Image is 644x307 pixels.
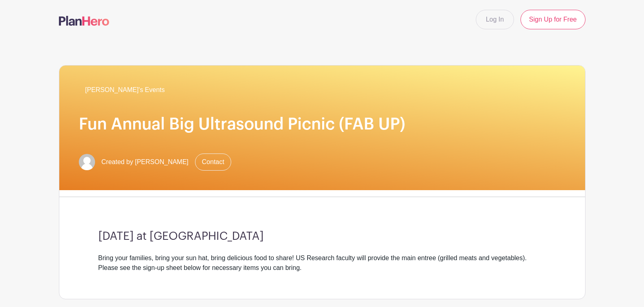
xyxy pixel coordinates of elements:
a: Sign Up for Free [520,10,585,29]
img: logo-507f7623f17ff9eddc593b1ce0a138ce2505c220e1c5a4e2b4648c50719b7d32.svg [59,16,109,26]
a: Log In [476,10,514,29]
h3: [DATE] at [GEOGRAPHIC_DATA] [98,230,546,243]
div: Bring your families, bring your sun hat, bring delicious food to share! US Research faculty will ... [98,253,546,273]
a: Contact [195,153,231,171]
span: [PERSON_NAME]'s Events [85,85,165,95]
h1: Fun Annual Big Ultrasound Picnic (FAB UP) [79,114,566,134]
img: default-ce2991bfa6775e67f084385cd625a349d9dcbb7a52a09fb2fda1e96e2d18dcdb.png [79,154,95,170]
span: Created by [PERSON_NAME] [102,157,189,167]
